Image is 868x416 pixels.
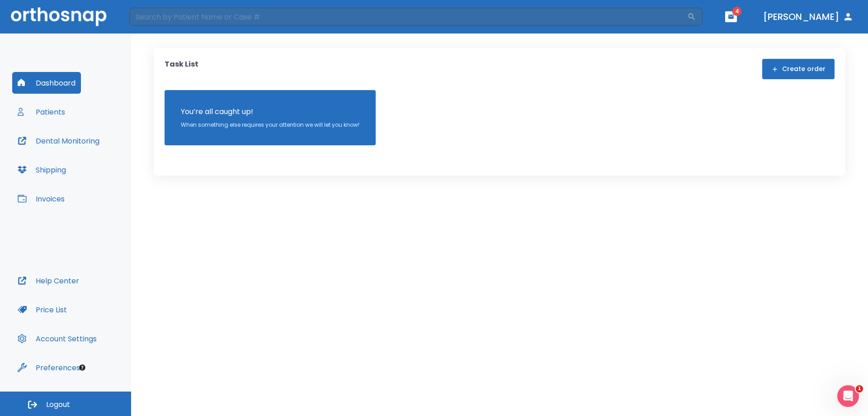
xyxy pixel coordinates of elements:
input: Search by Patient Name or Case # [129,8,687,26]
button: Price List [12,299,72,320]
button: Dental Monitoring [12,130,105,152]
button: Create order [762,59,835,79]
button: [PERSON_NAME] [759,9,857,25]
button: Help Center [12,270,85,292]
button: Account Settings [12,328,102,349]
button: Invoices [12,188,70,210]
span: 4 [732,7,742,16]
span: 1 [856,385,863,392]
p: When something else requires your attention we will let you know! [181,121,359,129]
span: Logout [46,400,70,410]
button: Dashboard [12,72,81,94]
iframe: Intercom live chat [837,385,859,407]
button: Patients [12,101,71,123]
button: Shipping [12,159,71,181]
p: Task List [165,59,198,79]
img: Orthosnap [11,7,107,26]
button: Preferences [12,357,85,378]
div: Tooltip anchor [78,363,86,372]
p: You’re all caught up! [181,106,359,117]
